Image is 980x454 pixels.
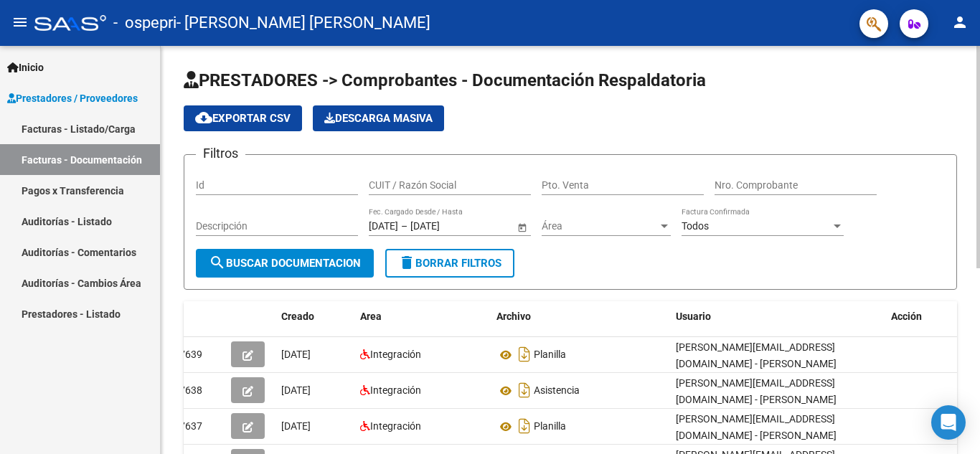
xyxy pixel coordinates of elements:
[515,379,534,402] i: Descargar documento
[174,384,202,396] span: 37638
[195,109,212,126] mat-icon: cloud_download
[534,421,566,432] span: Planilla
[360,311,382,322] span: Area
[196,249,374,278] button: Buscar Documentacion
[398,254,415,271] mat-icon: delete
[682,220,709,232] span: Todos
[385,249,514,278] button: Borrar Filtros
[542,220,658,232] span: Área
[184,105,302,131] button: Exportar CSV
[184,70,706,90] span: PRESTADORES -> Comprobantes - Documentación Respaldatoria
[275,301,354,332] datatable-header-cell: Creado
[176,7,430,39] span: - [PERSON_NAME] [PERSON_NAME]
[196,143,245,164] h3: Filtros
[369,220,398,232] input: Fecha inicio
[168,301,225,332] datatable-header-cell: Id
[209,254,226,271] mat-icon: search
[174,349,202,360] span: 37639
[113,7,176,39] span: - ospepri
[370,420,421,432] span: Integración
[324,112,433,125] span: Descarga Masiva
[7,60,44,75] span: Inicio
[496,311,531,322] span: Archivo
[313,105,444,131] app-download-masive: Descarga masiva de comprobantes (adjuntos)
[209,257,361,270] span: Buscar Documentacion
[891,311,922,322] span: Acción
[313,105,444,131] button: Descarga Masiva
[401,220,407,232] span: –
[195,112,291,125] span: Exportar CSV
[534,385,580,397] span: Asistencia
[370,349,421,360] span: Integración
[931,405,966,440] div: Open Intercom Messenger
[174,420,202,432] span: 37637
[7,90,138,106] span: Prestadores / Proveedores
[410,220,481,232] input: Fecha fin
[281,349,311,360] span: [DATE]
[281,311,314,322] span: Creado
[515,415,534,438] i: Descargar documento
[670,301,885,332] datatable-header-cell: Usuario
[354,301,491,332] datatable-header-cell: Area
[281,384,311,396] span: [DATE]
[676,341,837,369] span: [PERSON_NAME][EMAIL_ADDRESS][DOMAIN_NAME] - [PERSON_NAME]
[515,343,534,366] i: Descargar documento
[676,311,711,322] span: Usuario
[11,14,29,31] mat-icon: menu
[676,413,837,441] span: [PERSON_NAME][EMAIL_ADDRESS][DOMAIN_NAME] - [PERSON_NAME]
[281,420,311,432] span: [DATE]
[534,349,566,361] span: Planilla
[514,219,529,235] button: Open calendar
[951,14,969,31] mat-icon: person
[676,377,837,405] span: [PERSON_NAME][EMAIL_ADDRESS][DOMAIN_NAME] - [PERSON_NAME]
[885,301,957,332] datatable-header-cell: Acción
[370,384,421,396] span: Integración
[398,257,501,270] span: Borrar Filtros
[491,301,670,332] datatable-header-cell: Archivo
